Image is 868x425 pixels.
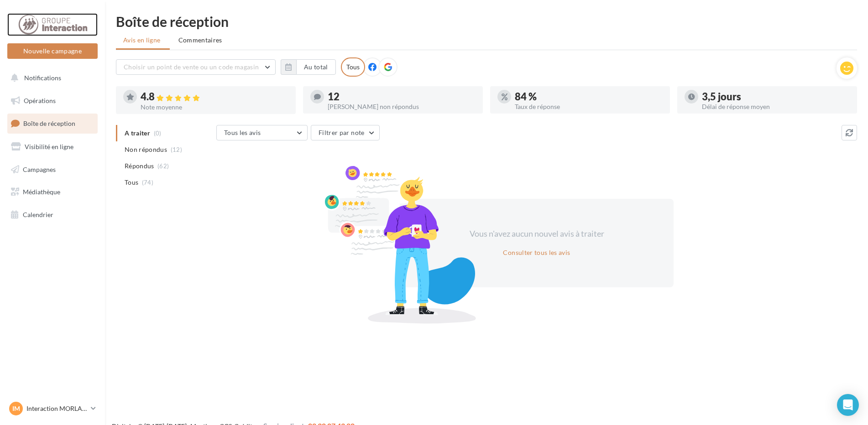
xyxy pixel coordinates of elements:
[7,43,98,59] button: Nouvelle campagne
[125,161,154,171] span: Répondus
[702,92,850,102] div: 3,5 jours
[5,91,99,110] a: Opérations
[116,59,276,75] button: Choisir un point de vente ou un code magasin
[141,92,288,102] div: 4.8
[23,188,60,196] span: Médiathèque
[142,179,153,186] span: (74)
[7,400,98,417] a: IM Interaction MORLAIX
[23,211,53,218] span: Calendrier
[216,125,308,140] button: Tous les avis
[499,247,574,258] button: Consulter tous les avis
[341,57,365,77] div: Tous
[837,394,859,416] div: Open Intercom Messenger
[25,143,73,150] span: Visibilité en ligne
[5,205,99,224] a: Calendrier
[171,146,182,153] span: (12)
[24,97,56,104] span: Opérations
[178,36,222,45] span: Commentaires
[328,92,476,102] div: 12
[125,145,167,154] span: Non répondus
[458,228,615,240] div: Vous n'avez aucun nouvel avis à traiter
[5,137,99,156] a: Visibilité en ligne
[116,15,857,28] div: Boîte de réception
[141,104,288,110] div: Note moyenne
[281,59,336,75] button: Au total
[328,104,476,110] div: [PERSON_NAME] non répondus
[515,92,663,102] div: 84 %
[23,119,75,127] span: Boîte de réception
[515,104,663,110] div: Taux de réponse
[157,162,169,170] span: (62)
[26,404,87,413] p: Interaction MORLAIX
[311,125,380,140] button: Filtrer par note
[224,129,261,136] span: Tous les avis
[702,104,850,110] div: Délai de réponse moyen
[5,68,96,88] button: Notifications
[296,59,336,75] button: Au total
[24,74,61,82] span: Notifications
[12,404,20,413] span: IM
[125,178,138,187] span: Tous
[124,63,259,71] span: Choisir un point de vente ou un code magasin
[23,165,56,173] span: Campagnes
[5,114,99,133] a: Boîte de réception
[5,160,99,179] a: Campagnes
[5,182,99,202] a: Médiathèque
